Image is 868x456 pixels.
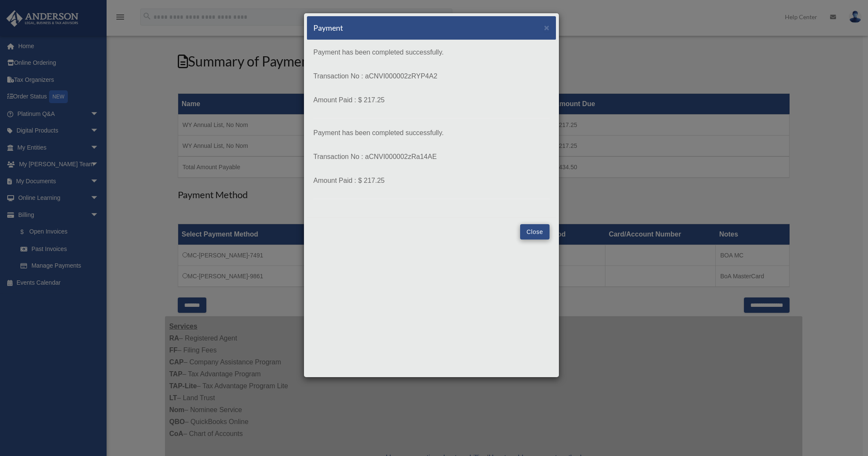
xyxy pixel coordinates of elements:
[313,127,550,139] p: Payment has been completed successfully.
[520,224,550,240] button: Close
[313,23,343,33] h5: Payment
[313,70,550,82] p: Transaction No : aCNVI000002zRYP4A2
[313,94,550,106] p: Amount Paid : $ 217.25
[313,175,550,187] p: Amount Paid : $ 217.25
[313,46,550,58] p: Payment has been completed successfully.
[544,23,550,32] span: ×
[313,151,550,163] p: Transaction No : aCNVI000002zRa14AE
[544,23,550,32] button: Close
